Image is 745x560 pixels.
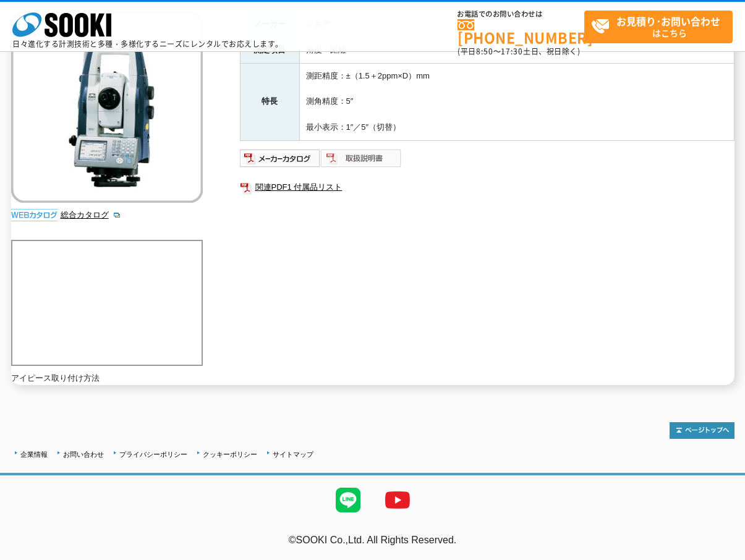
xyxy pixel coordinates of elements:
[63,451,104,458] a: お問い合わせ
[321,148,402,168] img: 取扱説明書
[697,548,745,558] a: テストMail
[670,422,734,439] img: トップページへ
[584,11,733,43] a: お見積り･お問い合わせはこちら
[616,14,720,28] strong: お見積り･お問い合わせ
[321,156,402,166] a: 取扱説明書
[373,475,422,525] img: YouTube
[458,46,580,57] span: (平日 ～ 土日、祝日除く)
[12,40,283,48] p: 日々進化する計測技術と多種・多様化するニーズにレンタルでお応えします。
[240,156,321,166] a: メーカーカタログ
[11,11,203,203] img: トータルステーション SX-105T
[11,372,203,385] p: アイピース取り付け方法
[458,19,584,45] a: [PHONE_NUMBER]
[119,451,187,458] a: プライバシーポリシー
[240,63,299,140] th: 特長
[458,11,584,18] span: お電話でのお問い合わせは
[11,209,57,221] img: webカタログ
[299,63,734,140] td: 測距精度：±（1.5＋2ppm×D）mm 測角精度：5″ 最小表示：1″／5″（切替）
[20,451,48,458] a: 企業情報
[501,46,523,57] span: 17:30
[240,179,734,195] a: 関連PDF1 付属品リスト
[61,210,121,219] a: 総合カタログ
[203,451,257,458] a: クッキーポリシー
[240,148,321,168] img: メーカーカタログ
[273,451,313,458] a: サイトマップ
[591,11,732,42] span: はこちら
[476,46,493,57] span: 8:50
[323,475,373,525] img: LINE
